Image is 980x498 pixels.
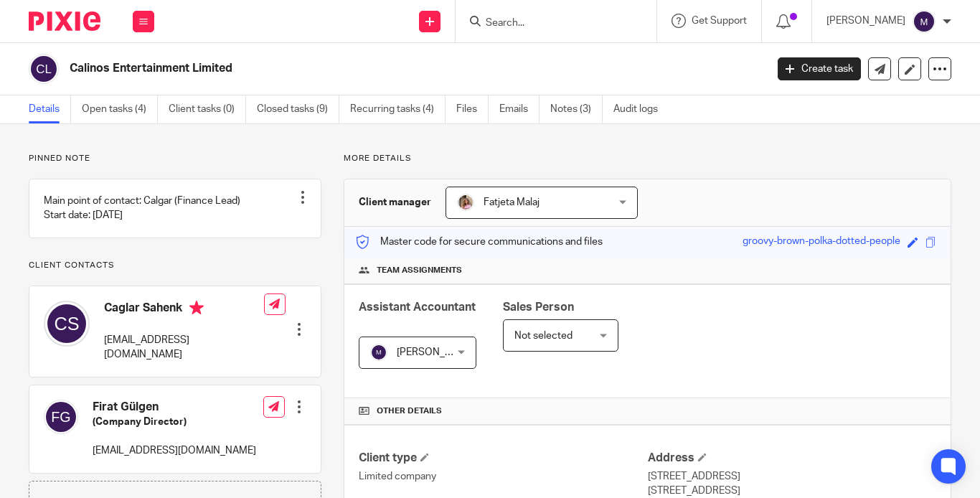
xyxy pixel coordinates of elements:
[104,333,264,362] p: [EMAIL_ADDRESS][DOMAIN_NAME]
[29,153,321,164] p: Pinned note
[350,95,446,123] a: Recurring tasks (4)
[93,415,256,429] h5: (Company Director)
[104,301,264,319] h4: Caglar Sahenk
[257,95,339,123] a: Closed tasks (9)
[913,10,936,33] img: svg%3E
[397,347,476,357] span: [PERSON_NAME]
[692,16,747,26] span: Get Support
[44,400,78,434] img: svg%3E
[29,11,100,31] img: Pixie
[743,234,900,250] div: groovy-brown-polka-dotted-people
[484,17,613,30] input: Search
[29,95,71,123] a: Details
[29,260,321,271] p: Client contacts
[648,484,936,498] p: [STREET_ADDRESS]
[70,61,619,76] h2: Calinos Entertainment Limited
[344,153,951,164] p: More details
[514,331,573,341] span: Not selected
[484,197,540,207] span: Fatjeta Malaj
[648,469,936,484] p: [STREET_ADDRESS]
[613,95,669,123] a: Audit logs
[359,195,431,210] h3: Client manager
[189,301,204,315] i: Primary
[29,54,59,84] img: svg%3E
[826,14,905,28] p: [PERSON_NAME]
[550,95,603,123] a: Notes (3)
[93,443,256,458] p: [EMAIL_ADDRESS][DOMAIN_NAME]
[457,194,474,211] img: MicrosoftTeams-image%20(5).png
[377,265,462,276] span: Team assignments
[359,469,647,484] p: Limited company
[169,95,246,123] a: Client tasks (0)
[359,301,476,313] span: Assistant Accountant
[499,95,540,123] a: Emails
[456,95,489,123] a: Files
[44,301,90,347] img: svg%3E
[359,451,647,466] h4: Client type
[503,301,574,313] span: Sales Person
[82,95,158,123] a: Open tasks (4)
[370,344,387,361] img: svg%3E
[355,235,603,249] p: Master code for secure communications and files
[93,400,256,415] h4: Firat Gülgen
[648,451,936,466] h4: Address
[377,405,442,417] span: Other details
[778,57,861,80] a: Create task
